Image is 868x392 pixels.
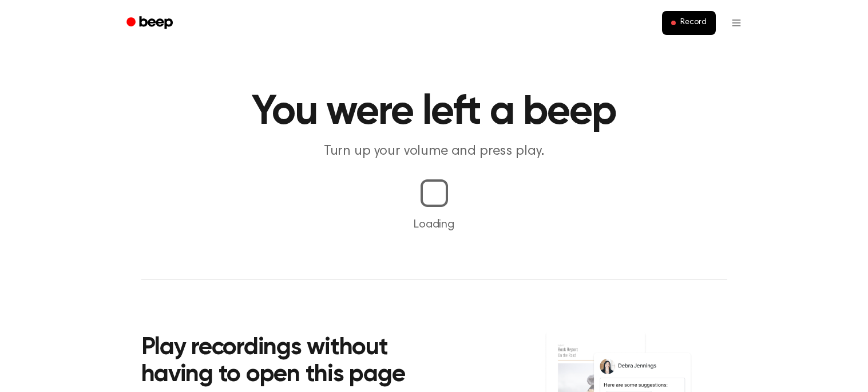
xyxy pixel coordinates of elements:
button: Open menu [723,9,750,37]
span: Record [680,18,706,28]
button: Record [662,11,715,35]
p: Loading [14,216,854,233]
h1: You were left a beep [141,92,727,133]
p: Turn up your volume and press play. [215,142,654,161]
a: Beep [118,12,183,34]
h2: Play recordings without having to open this page [141,335,450,389]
